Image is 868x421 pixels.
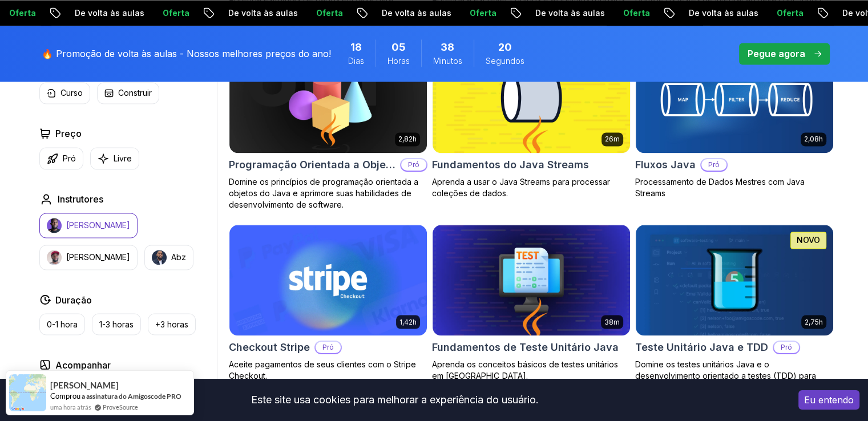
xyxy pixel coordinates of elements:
[144,245,193,270] button: instrutor imgAbz
[39,82,90,104] button: Curso
[251,394,539,406] font: Este site usa cookies para melhorar a experiência do usuário.
[229,225,427,335] img: Cartão Stripe Checkout
[103,402,138,412] a: ProveSource
[74,8,144,18] font: De volta às aulas
[605,135,620,143] font: 26m
[47,218,62,233] img: instrutor img
[152,250,167,265] img: instrutor img
[322,343,334,351] font: Pró
[486,56,524,66] font: Segundos
[55,128,82,139] font: Preço
[229,177,418,209] font: Domine os princípios de programação orientada a objetos do Java e aprimore suas habilidades de de...
[391,39,406,55] span: 5 horas
[432,177,610,198] font: Aprenda a usar o Java Streams para processar coleções de dados.
[441,39,454,55] span: 38 Minutes
[381,8,451,18] font: De volta às aulas
[635,159,696,171] font: Fluxos Java
[39,313,85,335] button: 0-1 hora
[636,225,833,335] img: Teste de unidade Java e cartão TDD
[99,319,134,329] font: 1-3 horas
[399,317,417,326] font: 1,42h
[228,8,297,18] font: De volta às aulas
[776,8,803,18] font: Oferta
[350,39,362,55] span: 18 dias
[229,42,427,153] img: Cartão de Programação Orientada a Objetos Java
[47,319,78,329] font: 0-1 hora
[635,42,834,199] a: Cartão Java Streams2,08hFluxos JavaPróProcessamento de Dados Mestres com Java Streams
[432,42,631,199] a: Cartão Java Streams Essentials26mFundamentos do Java StreamsAprenda a usar o Java Streams para pr...
[398,135,417,143] font: 2,82h
[469,8,496,18] font: Oferta
[50,403,91,411] font: uma hora atrás
[432,159,589,171] font: Fundamentos do Java Streams
[58,193,103,205] font: Instrutores
[92,313,141,335] button: 1-3 horas
[66,220,130,230] font: [PERSON_NAME]
[229,341,310,353] font: Checkout Stripe
[350,41,362,53] font: 18
[118,88,152,98] font: Construir
[114,153,132,163] font: Livre
[97,82,159,104] button: Construir
[9,8,35,18] font: Oferta
[39,147,83,169] button: Pró
[47,250,62,265] img: instrutor img
[433,56,462,66] font: Minutos
[82,392,181,400] a: a assinatura do Amigoscode PRO
[391,41,406,53] font: 05
[42,48,331,59] font: 🔥 Promoção de volta às aulas - Nossos melhores preços do ano!
[798,390,859,410] button: Aceitar cookies
[604,317,620,326] font: 38m
[708,160,720,169] font: Pró
[348,56,364,66] font: Dias
[797,235,820,245] font: NOVO
[804,394,854,406] font: Eu entendo
[60,88,83,98] font: Curso
[316,8,342,18] font: Oferta
[229,359,416,380] font: Aceite pagamentos de seus clientes com o Stripe Checkout.
[229,159,430,171] font: Programação Orientada a Objetos Java
[66,252,130,262] font: [PERSON_NAME]
[535,8,604,18] font: De volta às aulas
[748,48,805,59] font: Pegue agora
[432,359,618,380] font: Aprenda os conceitos básicos de testes unitários em [GEOGRAPHIC_DATA].
[781,343,792,351] font: Pró
[433,225,630,335] img: Cartão de fundamentos de testes unitários Java
[635,177,805,198] font: Processamento de Dados Mestres com Java Streams
[63,153,76,163] font: Pró
[635,341,768,353] font: Teste Unitário Java e TDD
[387,56,410,66] font: Horas
[408,160,419,169] font: Pró
[498,39,512,55] span: 20 Seconds
[804,135,823,143] font: 2,08h
[805,317,823,326] font: 2,75h
[688,8,758,18] font: De volta às aulas
[55,294,92,305] font: Duração
[623,8,649,18] font: Oferta
[635,359,825,403] font: Domine os testes unitários Java e o desenvolvimento orientado a testes (TDD) para criar aplicativ...
[432,341,619,353] font: Fundamentos de Teste Unitário Java
[171,252,186,262] font: Abz
[148,313,196,335] button: +3 horas
[432,224,631,382] a: Cartão de fundamentos de testes unitários Java38mFundamentos de Teste Unitário JavaAprenda os con...
[50,391,80,400] font: Comprou
[229,42,427,211] a: Cartão de Programação Orientada a Objetos Java2,82hProgramação Orientada a Objetos JavaPróDomine ...
[39,245,138,270] button: instrutor img[PERSON_NAME]
[433,42,630,153] img: Cartão Java Streams Essentials
[636,42,833,153] img: Cartão Java Streams
[229,224,427,382] a: Cartão Stripe Checkout1,42hCheckout StripePróAceite pagamentos de seus clientes com o Stripe Chec...
[55,359,111,370] font: Acompanhar
[50,380,119,390] font: [PERSON_NAME]
[90,147,139,169] button: Livre
[9,374,46,411] img: imagem de notificação de prova social provesource
[162,8,189,18] font: Oferta
[155,319,188,329] font: +3 horas
[635,224,834,404] a: Teste de unidade Java e cartão TDD2,75hNOVOTeste Unitário Java e TDDPróDomine os testes unitários...
[39,213,138,238] button: instrutor img[PERSON_NAME]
